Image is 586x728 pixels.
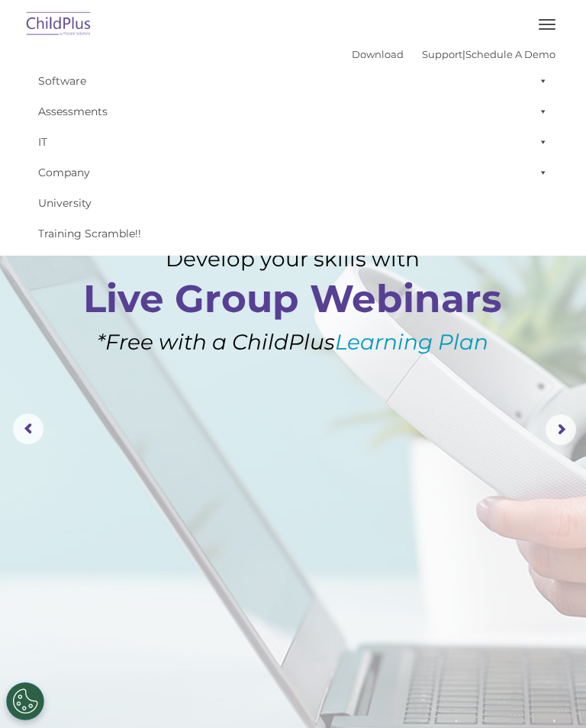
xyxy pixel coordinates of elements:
a: IT [31,127,555,157]
button: Cookies Settings [6,682,44,720]
a: Support [422,48,462,60]
a: Assessments [31,96,555,127]
a: Company [31,157,555,188]
img: ChildPlus by Procare Solutions [23,7,95,43]
a: Software [31,66,555,96]
a: Download [352,48,404,60]
a: Learning Plan [335,329,488,355]
a: Schedule A Demo [465,48,555,60]
rs-layer: Live Group Webinars [50,279,535,318]
rs-layer: *Free with a ChildPlus [80,330,505,355]
rs-layer: Develop your skills with [80,246,505,272]
a: University [31,188,555,218]
font: | [352,48,555,60]
a: Training Scramble!! [31,218,555,249]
